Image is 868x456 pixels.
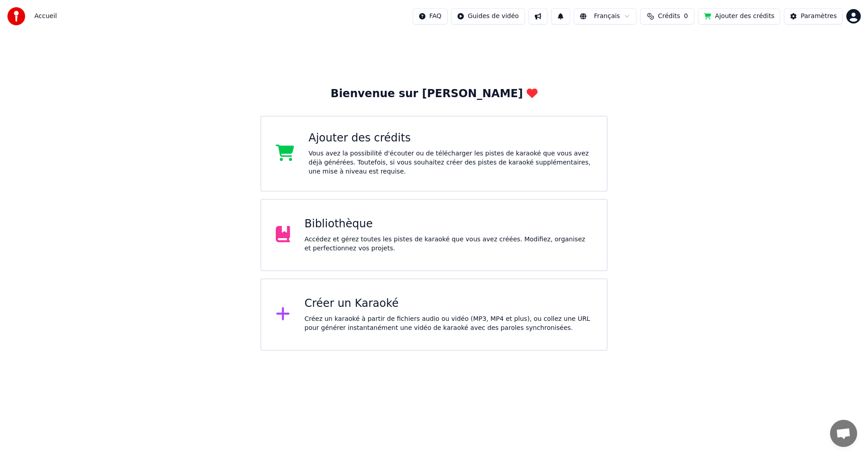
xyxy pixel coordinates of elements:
[830,420,857,447] div: Ouvrir le chat
[34,12,57,21] nav: breadcrumb
[305,217,593,231] div: Bibliothèque
[7,7,25,25] img: youka
[698,8,780,24] button: Ajouter des crédits
[784,8,843,24] button: Paramètres
[640,8,694,24] button: Crédits0
[658,12,680,21] span: Crédits
[451,8,525,24] button: Guides de vidéo
[34,12,57,21] span: Accueil
[413,8,448,24] button: FAQ
[801,12,837,21] div: Paramètres
[305,235,593,253] div: Accédez et gérez toutes les pistes de karaoké que vous avez créées. Modifiez, organisez et perfec...
[330,87,537,101] div: Bienvenue sur [PERSON_NAME]
[684,12,688,21] span: 0
[305,315,593,333] div: Créez un karaoké à partir de fichiers audio ou vidéo (MP3, MP4 et plus), ou collez une URL pour g...
[309,149,593,176] div: Vous avez la possibilité d'écouter ou de télécharger les pistes de karaoké que vous avez déjà gén...
[305,296,593,311] div: Créer un Karaoké
[309,131,593,146] div: Ajouter des crédits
